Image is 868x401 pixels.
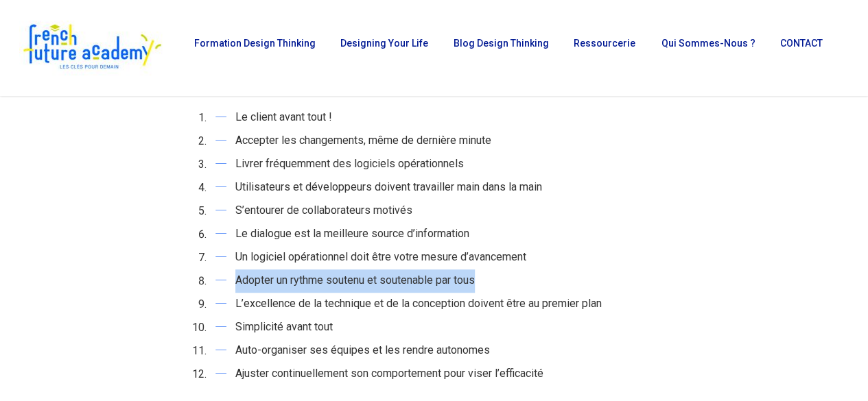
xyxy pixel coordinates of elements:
li: Le client avant tout ! [209,106,679,130]
a: Ressourcerie [567,38,640,58]
li: Auto-organiser ses équipes et les rendre autonomes [209,339,679,363]
span: Ressourcerie [574,38,635,49]
a: Designing Your Life [333,38,433,58]
li: Accepter les changements, même de dernière minute [209,130,679,153]
li: S’entourer de collaborateurs motivés [209,199,679,223]
li: L’excellence de la technique et de la conception doivent être au premier plan [209,293,679,316]
li: Utilisateurs et développeurs doivent travailler main dans la main [209,176,679,199]
span: Qui sommes-nous ? [661,38,755,49]
li: Livrer fréquemment des logiciels opérationnels [209,153,679,176]
li: Le dialogue est la meilleure source d’information [209,223,679,246]
a: Formation Design Thinking [187,38,320,58]
span: Designing Your Life [340,38,428,49]
a: Blog Design Thinking [447,38,553,58]
li: Adopter un rythme soutenu et soutenable par tous [209,269,679,293]
img: French Future Academy [19,21,164,75]
li: Simplicité avant tout [209,316,679,339]
span: CONTACT [780,38,823,49]
li: Un logiciel opérationnel doit être votre mesure d’avancement [209,246,679,269]
a: Qui sommes-nous ? [654,38,759,58]
span: Blog Design Thinking [454,38,549,49]
a: CONTACT [773,38,828,58]
li: Ajuster continuellement son comportement pour viser l’efficacité [209,363,679,386]
span: Formation Design Thinking [194,38,316,49]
